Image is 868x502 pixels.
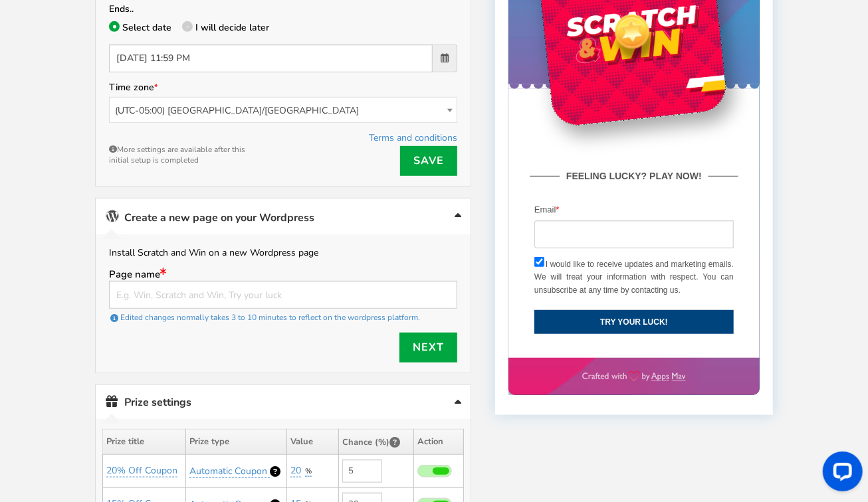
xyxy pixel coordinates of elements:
[109,3,134,16] label: Ends..
[26,371,225,409] label: I would like to receive updates and marketing emails. We will treat your information with respect...
[96,199,471,234] a: Create a new page on your Wordpress
[109,244,457,261] p: Install Scratch and Win on a new Wordpress page
[195,21,269,34] span: I will decide later
[305,466,312,477] a: %
[400,146,457,176] a: Save
[109,129,249,165] small: More settings are available after this initial setup is completed
[339,430,414,455] th: Chance (%)
[110,98,457,124] span: (UTC-05:00) America/Chicago
[96,385,471,419] a: Prize settings
[185,430,286,455] th: Prize type
[812,446,868,502] iframe: LiveChat chat widget
[74,483,178,494] img: appsmav-footer-credit.png
[109,309,457,326] div: Edited changes normally takes 3 to 10 minutes to reflect on the wordpress platform.
[305,466,312,476] span: %
[109,268,457,281] label: Page name
[103,430,186,455] th: Prize title
[109,281,457,309] input: E.g. Win, Scratch and Win, Try your luck
[189,465,270,478] a: Automatic Coupon
[26,315,51,329] label: Email
[122,21,171,34] span: Select date
[51,281,200,295] strong: FEELING LUCKY? PLAY NOW!
[26,422,225,446] button: TRY YOUR LUCK!
[203,5,237,14] a: click here
[369,131,457,144] a: Terms and conditions
[189,465,267,477] span: Automatic Coupon
[109,82,158,94] label: Time zone
[290,464,301,477] a: 20
[286,430,338,455] th: Value
[109,97,457,123] span: (UTC-05:00) America/Chicago
[414,430,464,455] th: Action
[106,464,177,477] a: 20% Off Coupon
[399,333,457,363] a: Next
[26,369,36,379] input: I would like to receive updates and marketing emails. We will treat your information with respect...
